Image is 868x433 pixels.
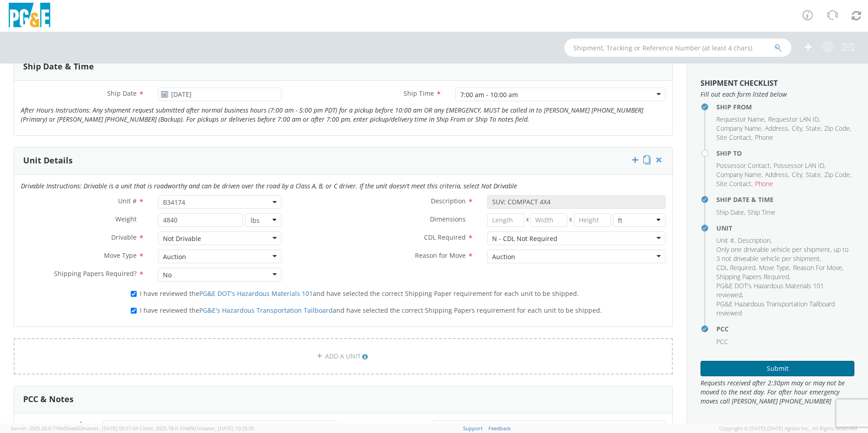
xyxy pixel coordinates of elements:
[158,195,281,209] span: B34174
[806,124,821,133] span: State
[716,115,764,123] span: Requestor Name
[768,115,819,123] span: Requestor LAN ID
[716,272,790,281] li: ,
[163,198,276,207] span: B34174
[463,425,483,432] a: Support
[567,213,574,227] span: X
[492,234,557,243] div: N - CDL Not Required
[759,263,789,272] span: Move Type
[716,170,763,179] li: ,
[716,170,761,179] span: Company Name
[716,300,835,317] span: PG&E Hazardous Transportation Tailboard reviewed
[7,3,52,30] img: pge-logo-06675f144f4cfa6a6814.png
[140,306,602,315] span: I have reviewed the and have selected the correct Shipping Papers requirement for each unit to be...
[530,213,567,227] input: Width
[806,170,821,179] span: State
[716,150,854,157] h4: Ship To
[755,133,773,142] span: Phone
[564,39,791,57] input: Shipment, Tracking or Reference Number (at least 4 chars)
[716,208,744,216] span: Ship Date
[118,197,137,205] span: Unit #
[716,236,735,245] li: ,
[748,208,775,216] span: Ship Time
[765,170,789,179] li: ,
[793,263,843,272] li: ,
[716,263,755,272] span: CDL Required
[792,170,802,179] span: City
[488,425,511,432] a: Feedback
[104,251,137,260] span: Move Type
[131,291,137,297] input: I have reviewed thePG&E DOT's Hazardous Materials 101and have selected the correct Shipping Paper...
[792,170,804,179] li: ,
[716,337,728,346] span: PCC
[716,133,753,142] li: ,
[716,208,745,217] li: ,
[719,425,857,432] span: Copyright © [DATE]-[DATE] Agistix Inc., All Rights Reserved
[792,124,802,133] span: City
[14,338,673,374] a: ADD A UNIT
[755,179,773,188] span: Phone
[774,161,826,170] li: ,
[716,179,753,188] li: ,
[199,306,333,315] a: PG&E's Hazardous Transportation Tailboard
[716,281,824,299] span: PG&E DOT's Hazardous Materials 101 reviewed
[199,425,254,432] span: master, [DATE] 10:25:00
[700,379,854,406] span: Requests received after 2:30pm may or may not be moved to the next day. For after hour emergency ...
[738,236,770,245] span: Description
[716,263,757,272] li: ,
[765,124,789,133] li: ,
[824,170,851,179] li: ,
[111,233,137,241] span: Drivable
[83,425,138,432] span: master, [DATE] 09:51:04
[738,236,772,245] li: ,
[716,124,761,133] span: Company Name
[163,234,201,243] div: Not Drivable
[163,271,172,280] div: No
[716,196,854,203] h4: Ship Date & Time
[139,425,254,432] span: Client: 2025.18.0-37e85b1
[487,213,524,227] input: Length
[199,289,313,298] a: PG&E DOT's Hazardous Materials 101
[131,308,137,314] input: I have reviewed thePG&E's Hazardous Transportation Tailboardand have selected the correct Shippin...
[351,422,411,430] span: Internal Notes Only
[23,395,74,404] h3: PCC & Notes
[431,197,466,205] span: Description
[806,170,822,179] li: ,
[404,89,434,98] span: Ship Time
[115,215,137,223] span: Weight
[700,78,778,88] strong: Shipment Checklist
[21,106,643,123] i: After Hours Instructions: Any shipment request submitted after normal business hours (7:00 am - 5...
[700,90,854,99] span: Fill out each form listed below
[765,170,788,179] span: Address
[793,263,842,272] span: Reason For Move
[765,124,788,133] span: Address
[574,213,611,227] input: Height
[716,225,854,231] h4: Unit
[759,263,791,272] li: ,
[824,124,851,133] li: ,
[23,156,73,165] h3: Unit Details
[424,233,466,241] span: CDL Required
[774,161,824,170] span: Possessor LAN ID
[716,161,770,170] span: Possessor Contact
[460,90,518,99] div: 7:00 am - 10:00 am
[806,124,822,133] li: ,
[824,124,850,133] span: Zip Code
[716,281,852,300] li: ,
[716,245,852,263] li: ,
[716,325,854,332] h4: PCC
[54,269,137,278] span: Shipping Papers Required?
[700,361,854,376] button: Submit
[716,179,751,188] span: Site Contact
[768,115,820,124] li: ,
[430,215,466,223] span: Dimensions
[65,422,77,431] span: PCC
[23,62,94,71] h3: Ship Date & Time
[716,124,763,133] li: ,
[163,252,186,261] div: Auction
[415,251,466,260] span: Reason for Move
[21,182,517,190] i: Drivable Instructions: Drivable is a unit that is roadworthy and can be driven over the road by a...
[140,289,579,298] span: I have reviewed the and have selected the correct Shipping Paper requirement for each unit to be ...
[716,133,751,142] span: Site Contact
[716,245,848,263] span: Only one driveable vehicle per shipment, up to 3 not driveable vehicle per shipment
